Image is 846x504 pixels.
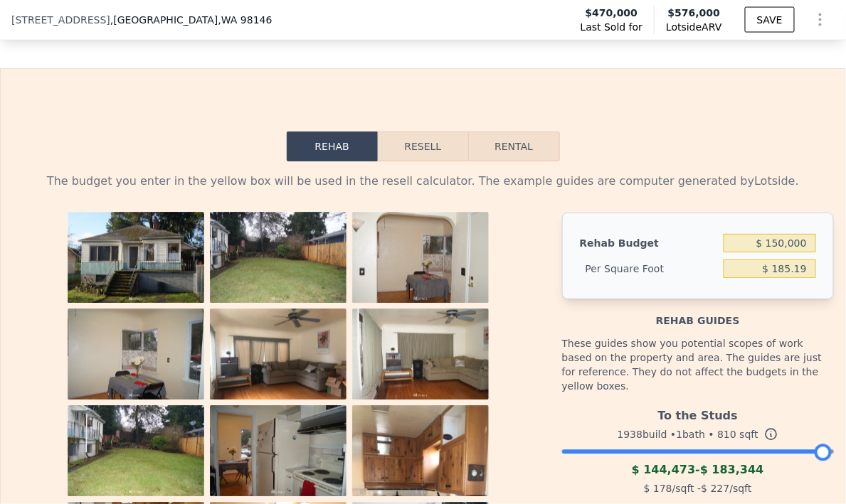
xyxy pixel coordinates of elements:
span: $576,000 [668,7,721,18]
div: Rehab Budget [580,230,719,256]
span: $ 183,344 [700,463,764,476]
span: $ 144,473 [632,463,696,476]
span: , [GEOGRAPHIC_DATA] [110,13,273,27]
img: Property Photo 8 [210,406,347,497]
span: 810 [717,429,736,440]
img: Property Photo 4 [68,309,204,400]
div: To the Studs [562,402,834,424]
div: Rehab guides [562,299,834,328]
div: - [562,461,834,478]
img: Property Photo 6 [352,309,489,400]
div: Per Square Foot [580,256,719,282]
span: , WA 98146 [218,14,272,26]
div: These guides show you potential scopes of work based on the property and area. The guides are jus... [562,328,834,402]
img: Property Photo 2 [210,213,347,304]
div: 1938 build • 1 bath • sqft [562,424,834,444]
button: Rehab [287,132,378,161]
span: Lotside ARV [666,20,721,34]
span: $ 227 [702,483,730,494]
button: Rental [468,132,559,161]
span: $470,000 [586,6,638,20]
img: Property Photo 1 [68,213,204,304]
span: $ 178 [644,483,672,494]
button: Resell [378,132,468,161]
img: Property Photo 3 [352,213,489,304]
span: [STREET_ADDRESS] [11,13,110,27]
span: Last Sold for [581,20,643,34]
button: Show Options [806,6,835,34]
button: SAVE [745,7,795,33]
div: The budget you enter in the yellow box will be used in the resell calculator. The example guides ... [12,173,834,190]
div: /sqft - /sqft [562,478,834,498]
img: Property Photo 7 [68,406,204,497]
img: Property Photo 5 [210,309,347,412]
